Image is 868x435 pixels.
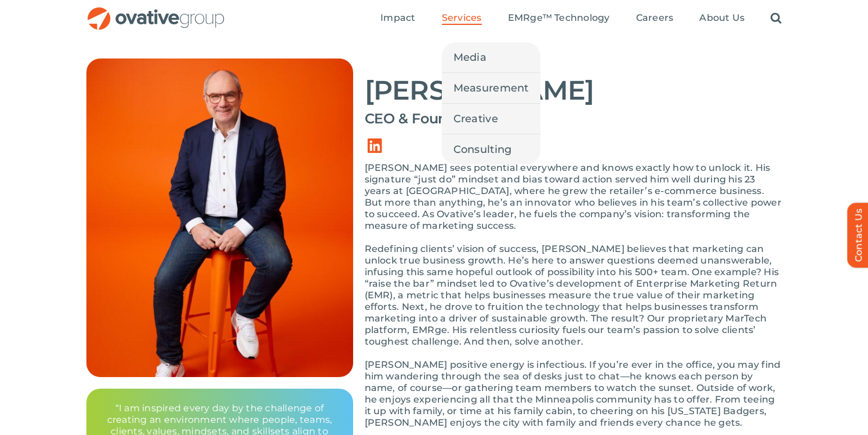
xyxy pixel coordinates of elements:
h4: CEO & Founder [365,111,782,127]
p: Redefining clients’ vision of success, [PERSON_NAME] believes that marketing can unlock true busi... [365,243,782,348]
a: Media [442,42,540,72]
span: Impact [380,12,415,24]
p: [PERSON_NAME] sees potential everywhere and knows exactly how to unlock it. His signature “just d... [365,162,782,232]
img: Bio_-_Dale[1] [86,59,353,377]
a: Consulting [442,134,540,165]
span: About Us [699,12,744,24]
span: Media [453,49,486,65]
p: [PERSON_NAME] positive energy is infectious. If you’re ever in the office, you may find him wande... [365,359,782,429]
a: EMRge™ Technology [508,12,610,25]
a: Services [442,12,482,25]
a: Impact [380,12,415,25]
h2: [PERSON_NAME] [365,76,782,105]
a: About Us [699,12,744,25]
span: Careers [636,12,674,24]
a: Search [771,12,782,25]
span: Creative [453,111,498,127]
a: Careers [636,12,674,25]
span: Consulting [453,141,512,158]
span: EMRge™ Technology [508,12,610,24]
a: Measurement [442,73,540,103]
a: OG_Full_horizontal_RGB [86,6,226,17]
a: Creative [442,104,540,134]
span: Services [442,12,482,24]
a: Link to https://www.linkedin.com/in/dalenitschke/ [359,130,391,162]
span: Measurement [453,80,529,96]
